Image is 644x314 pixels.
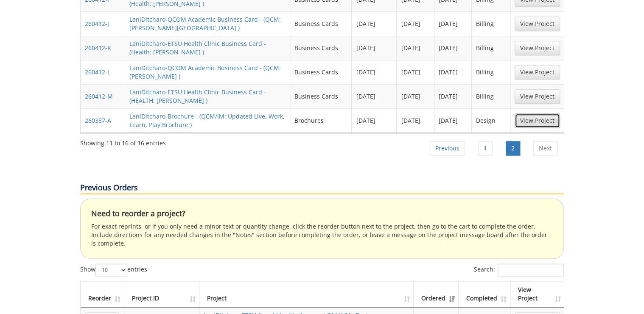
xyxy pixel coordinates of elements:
[434,60,472,84] td: [DATE]
[85,92,113,100] a: 260412-M
[129,64,281,80] a: LaniDitcharo-QCOM Academic Business Card - (QCM: [PERSON_NAME] )
[472,84,510,108] td: Billing
[459,281,510,307] th: Completed: activate to sort column ascending
[510,281,564,307] th: View Project: activate to sort column ascending
[85,68,110,76] a: 260412-L
[352,60,397,84] td: [DATE]
[290,36,352,60] td: Business Cards
[85,44,111,52] a: 260412-K
[434,11,472,36] td: [DATE]
[397,11,434,36] td: [DATE]
[80,136,166,147] div: Showing 11 to 16 of 16 entries
[397,108,434,133] td: [DATE]
[95,263,127,276] select: Showentries
[515,113,560,128] a: View Project
[352,84,397,108] td: [DATE]
[414,281,459,307] th: Ordered: activate to sort column ascending
[91,222,553,248] p: For exact reprints, or if you only need a minor text or quantity change, click the reorder button...
[474,263,564,276] label: Search:
[129,40,266,56] a: LaniDitcharo-ETSU Health Clinic Business Card - (Health: [PERSON_NAME] )
[478,141,493,156] a: 1
[434,36,472,60] td: [DATE]
[515,89,560,104] a: View Project
[472,108,510,133] td: Design
[81,281,124,307] th: Reorder: activate to sort column ascending
[397,36,434,60] td: [DATE]
[80,182,564,194] p: Previous Orders
[129,15,281,32] a: LaniDitcharo-QCOM Academic Business Card - (QCM: [PERSON_NAME][GEOGRAPHIC_DATA] )
[498,263,564,276] input: Search:
[129,112,285,129] a: LaniDitcharo-Brochure - (QCM/IM: Updated Live, Work, Learn, Play Brochure )
[430,141,465,156] a: Previous
[472,36,510,60] td: Billing
[515,65,560,79] a: View Project
[85,20,109,28] a: 260412-J
[290,60,352,84] td: Business Cards
[397,84,434,108] td: [DATE]
[91,209,553,218] h4: Need to reorder a project?
[129,88,266,105] a: LaniDitcharo-ETSU Health Clinic Business Card - (HEALTH: [PERSON_NAME] )
[352,36,397,60] td: [DATE]
[290,108,352,133] td: Brochures
[472,60,510,84] td: Billing
[124,281,199,307] th: Project ID: activate to sort column ascending
[506,141,520,156] a: 2
[352,108,397,133] td: [DATE]
[515,17,560,31] a: View Project
[80,263,147,276] label: Show entries
[290,84,352,108] td: Business Cards
[434,84,472,108] td: [DATE]
[85,116,111,124] a: 260387-A
[515,41,560,55] a: View Project
[533,141,557,156] a: Next
[199,281,414,307] th: Project: activate to sort column ascending
[472,11,510,36] td: Billing
[290,11,352,36] td: Business Cards
[434,108,472,133] td: [DATE]
[397,60,434,84] td: [DATE]
[352,11,397,36] td: [DATE]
